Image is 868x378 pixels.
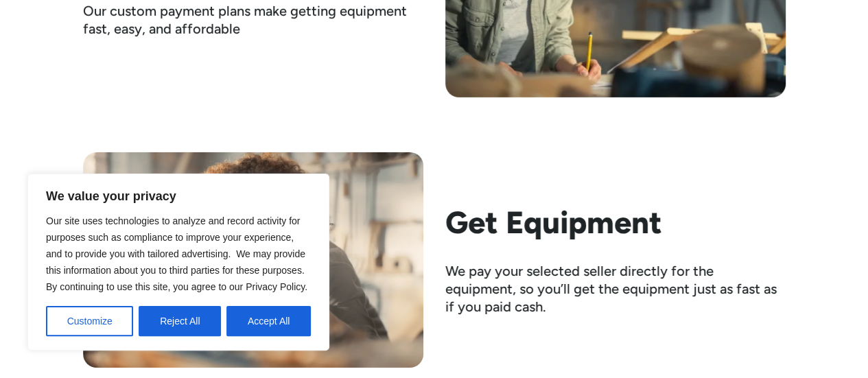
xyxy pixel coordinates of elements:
[226,306,311,336] button: Accept All
[46,215,307,292] span: Our site uses technologies to analyze and record activity for purposes such as compliance to impr...
[27,174,329,351] div: We value your privacy
[46,306,133,336] button: Customize
[46,188,311,204] p: We value your privacy
[445,262,786,316] div: We pay your selected seller directly for the equipment, so you’ll get the equipment just as fast ...
[139,306,221,336] button: Reject All
[83,152,423,368] img: Woman examining a piece of wood she has been woodworking
[445,204,786,240] h2: Get Equipment
[83,2,423,38] div: Our custom payment plans make getting equipment fast, easy, and affordable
